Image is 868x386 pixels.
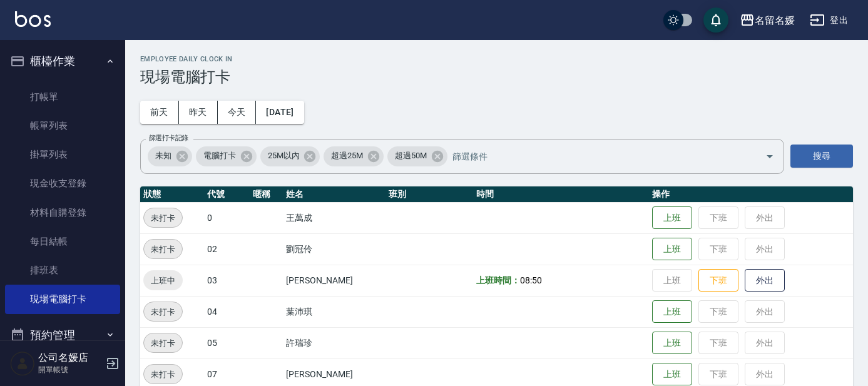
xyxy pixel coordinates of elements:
span: 未打卡 [144,305,182,318]
a: 帳單列表 [5,111,120,140]
a: 材料自購登錄 [5,198,120,227]
div: 電腦打卡 [196,146,257,166]
div: 名留名媛 [755,13,795,28]
span: 未知 [148,150,179,162]
input: 篩選條件 [449,145,743,167]
span: 未打卡 [144,211,182,225]
span: 08:50 [520,275,542,285]
td: 許瑞珍 [283,327,385,358]
button: 搜尋 [790,145,853,168]
button: 上班 [652,332,692,355]
div: 未知 [148,146,192,166]
td: 葉沛琪 [283,296,385,327]
td: 03 [204,265,250,296]
label: 篩選打卡記錄 [149,133,188,143]
button: 預約管理 [5,319,120,352]
span: 未打卡 [144,337,182,350]
button: 櫃檯作業 [5,45,120,78]
td: [PERSON_NAME] [283,265,385,296]
span: 上班中 [143,274,183,287]
button: [DATE] [256,101,304,124]
span: 超過50M [387,150,434,162]
button: 登出 [805,9,853,32]
th: 姓名 [283,186,385,203]
th: 狀態 [140,186,204,203]
button: 上班 [652,363,692,386]
button: save [703,8,728,33]
img: Logo [15,11,51,27]
a: 排班表 [5,256,120,285]
td: 王萬成 [283,202,385,233]
a: 現場電腦打卡 [5,285,120,313]
b: 上班時間： [476,275,520,285]
button: 上班 [652,206,692,230]
button: 上班 [652,238,692,261]
td: 0 [204,202,250,233]
img: Person [10,351,35,376]
h3: 現場電腦打卡 [140,68,853,86]
span: 未打卡 [144,368,182,381]
div: 超過25M [324,146,384,166]
a: 每日結帳 [5,227,120,256]
th: 班別 [385,186,473,203]
td: 02 [204,233,250,265]
td: 劉冠伶 [283,233,385,265]
p: 開單帳號 [38,364,102,375]
span: 電腦打卡 [196,150,243,162]
th: 時間 [473,186,649,203]
th: 代號 [204,186,250,203]
a: 現金收支登錄 [5,169,120,198]
div: 超過50M [387,146,447,166]
div: 25M以內 [260,146,320,166]
th: 操作 [649,186,853,203]
h5: 公司名媛店 [38,352,102,364]
a: 掛單列表 [5,140,120,169]
button: 今天 [218,101,257,124]
th: 暱稱 [250,186,283,203]
button: 前天 [140,101,179,124]
button: 名留名媛 [735,8,800,33]
button: 下班 [698,269,738,292]
button: 上班 [652,300,692,323]
button: Open [760,146,780,166]
span: 未打卡 [144,243,182,256]
span: 超過25M [324,150,370,162]
a: 打帳單 [5,83,120,111]
button: 外出 [745,269,785,292]
span: 25M以內 [260,150,307,162]
h2: Employee Daily Clock In [140,55,853,63]
td: 05 [204,327,250,358]
td: 04 [204,296,250,327]
button: 昨天 [179,101,218,124]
